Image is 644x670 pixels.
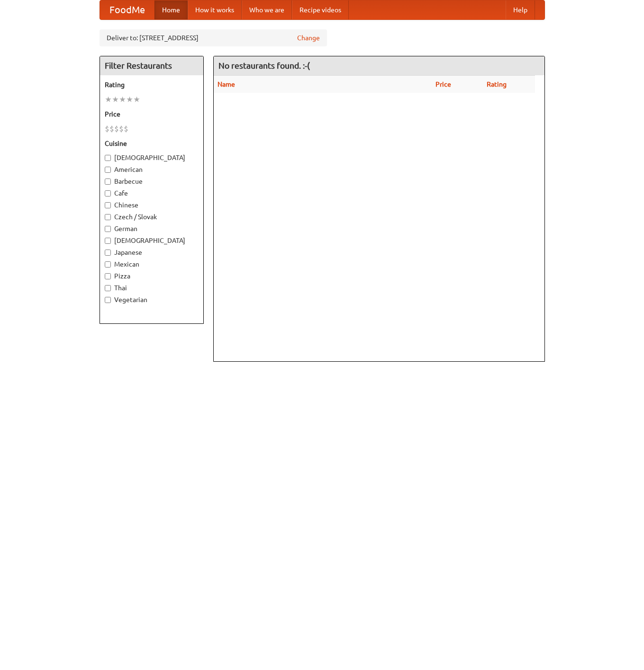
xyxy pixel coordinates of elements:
[124,124,128,134] li: $
[105,202,111,208] input: Chinese
[105,248,199,257] label: Japanese
[112,94,119,105] li: ★
[105,250,111,256] input: Japanese
[105,80,199,89] h5: Rating
[105,273,111,279] input: Pizza
[218,61,310,70] ng-pluralize: No restaurants found. :-(
[105,155,111,161] input: [DEMOGRAPHIC_DATA]
[105,271,199,281] label: Pizza
[105,188,199,198] label: Cafe
[100,56,203,75] h4: Filter Restaurants
[105,190,111,197] input: Cafe
[105,214,111,220] input: Czech / Slovak
[105,261,111,268] input: Mexican
[126,94,133,105] li: ★
[105,139,199,148] h5: Cuisine
[100,0,154,19] a: FoodMe
[487,80,507,88] a: Rating
[105,259,199,269] label: Mexican
[105,238,111,244] input: [DEMOGRAPHIC_DATA]
[242,0,292,19] a: Who we are
[105,94,112,105] li: ★
[133,94,140,105] li: ★
[105,226,111,232] input: German
[105,167,111,173] input: American
[105,236,199,245] label: [DEMOGRAPHIC_DATA]
[105,212,199,222] label: Czech / Slovak
[105,200,199,210] label: Chinese
[105,165,199,174] label: American
[105,124,109,134] li: $
[105,177,199,186] label: Barbecue
[105,283,199,293] label: Thai
[105,153,199,162] label: [DEMOGRAPHIC_DATA]
[297,33,320,43] a: Change
[105,297,111,303] input: Vegetarian
[105,109,199,119] h5: Price
[105,224,199,233] label: German
[292,0,349,19] a: Recipe videos
[154,0,188,19] a: Home
[119,94,126,105] li: ★
[435,80,451,88] a: Price
[109,124,114,134] li: $
[114,124,119,134] li: $
[105,285,111,291] input: Thai
[188,0,242,19] a: How it works
[105,179,111,185] input: Barbecue
[506,0,535,19] a: Help
[218,80,235,88] a: Name
[105,295,199,304] label: Vegetarian
[100,29,327,46] div: Deliver to: [STREET_ADDRESS]
[119,124,124,134] li: $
